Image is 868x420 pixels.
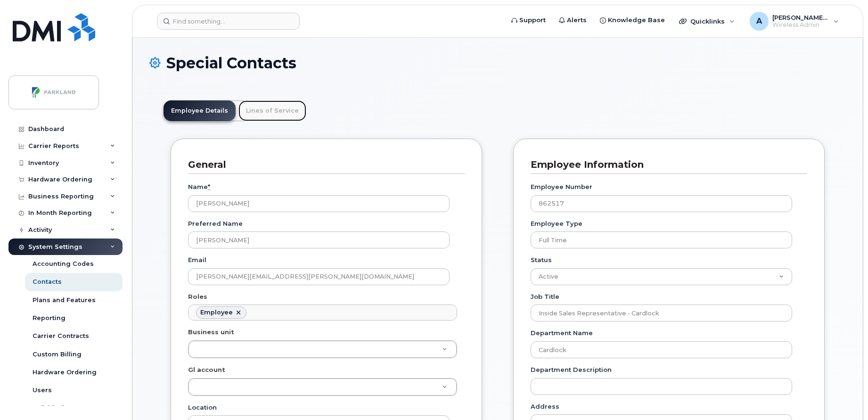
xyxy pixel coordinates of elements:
abbr: required [208,183,210,190]
label: Business unit [188,328,234,337]
label: Location [188,403,217,412]
label: Address [531,402,559,411]
label: Roles [188,292,207,301]
h1: Special Contacts [149,55,846,71]
h3: Employee Information [531,158,800,171]
label: Name [188,182,210,191]
h3: General [188,158,458,171]
label: Job Title [531,292,559,301]
label: Preferred Name [188,219,243,228]
a: Employee Details [164,100,236,121]
label: Department Description [531,365,612,374]
label: Employee Number [531,182,592,191]
label: Employee Type [531,219,582,228]
label: Status [531,255,552,264]
div: Employee [200,309,233,316]
a: Lines of Service [238,100,306,121]
label: Gl account [188,365,225,374]
label: Email [188,255,206,264]
label: Department Name [531,329,593,338]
